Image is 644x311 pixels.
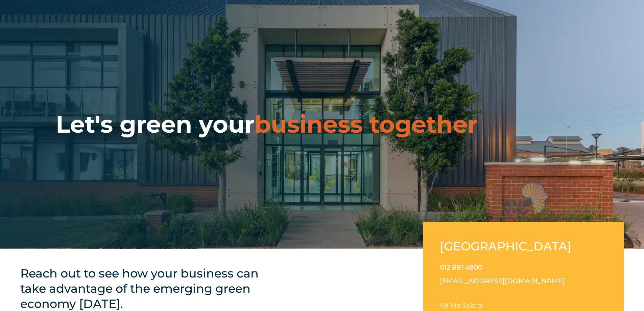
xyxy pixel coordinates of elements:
[440,263,482,271] a: 012 881 4800
[56,110,478,139] h1: Let's green your
[440,277,565,285] a: [EMAIL_ADDRESS][DOMAIN_NAME]
[440,239,577,254] h2: [GEOGRAPHIC_DATA]
[255,110,478,139] span: business together
[440,301,482,309] span: 49 Via Salara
